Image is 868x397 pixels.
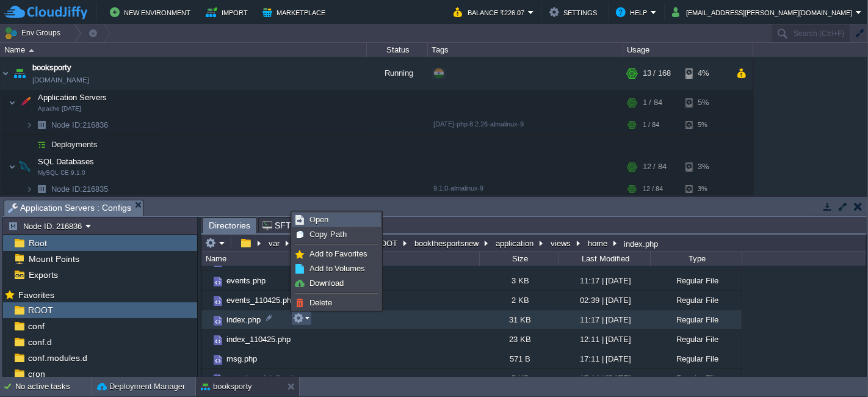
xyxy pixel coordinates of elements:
[26,305,55,316] span: ROOT
[685,180,725,198] div: 3%
[433,184,483,192] span: 9.1.0-almalinux-9
[479,291,559,310] div: 2 KB
[685,90,725,115] div: 5%
[38,105,81,112] span: Apache [DATE]
[16,90,34,115] img: AMDAwAAAACH5BAEAAAAALAAAAAABAAEAAAICRAEAOw==
[26,238,49,249] a: Root
[225,315,262,325] a: index.php
[685,115,725,134] div: 5%
[206,5,251,20] button: Import
[37,93,109,102] a: Application ServersApache [DATE]
[211,333,225,347] img: AMDAwAAAACH5BAEAAAAALAAAAAABAAEAAAICRAEAOw==
[15,377,92,396] div: No active tasks
[1,57,10,90] img: AMDAwAAAACH5BAEAAAAALAAAAAABAAEAAAICRAEAOw==
[309,249,367,258] span: Add to Favorites
[643,115,659,134] div: 1 / 84
[16,290,56,300] a: Favorites
[559,271,650,290] div: 11:17 | [DATE]
[650,271,742,290] div: Regular File
[559,291,650,310] div: 02:39 | [DATE]
[624,43,753,57] div: Usage
[225,275,267,286] a: events.php
[201,369,211,388] img: AMDAwAAAACH5BAEAAAAALAAAAAABAAEAAAICRAEAOw==
[26,135,33,154] img: AMDAwAAAACH5BAEAAAAALAAAAAABAAEAAAICRAEAOw==
[479,349,559,368] div: 571 B
[225,295,297,305] a: events_110425.php
[479,310,559,329] div: 31 KB
[367,57,428,90] div: Running
[201,381,252,393] button: booksporty
[433,120,524,128] span: [DATE]-php-8.2.26-almalinux-9
[29,49,34,52] img: AMDAwAAAACH5BAEAAAAALAAAAAABAAEAAAICRAEAOw==
[26,368,47,379] span: cron
[211,373,225,386] img: AMDAwAAAACH5BAEAAAAALAAAAAABAAEAAAICRAEAOw==
[50,184,110,194] span: 216835
[33,115,50,134] img: AMDAwAAAACH5BAEAAAAALAAAAAABAAEAAAICRAEAOw==
[429,43,623,57] div: Tags
[293,247,380,261] a: Add to Favorites
[293,262,380,275] a: Add to Volumes
[32,62,71,74] a: booksporty
[480,252,559,266] div: Size
[267,238,283,249] button: var
[413,238,482,249] button: bookthesportsnew
[672,5,856,20] button: [EMAIL_ADDRESS][PERSON_NAME][DOMAIN_NAME]
[9,155,16,179] img: AMDAwAAAACH5BAEAAAAALAAAAAABAAEAAAICRAEAOw==
[650,349,742,368] div: Regular File
[209,218,250,233] span: Directories
[26,180,33,198] img: AMDAwAAAACH5BAEAAAAALAAAAAABAAEAAAICRAEAOw==
[16,155,34,179] img: AMDAwAAAACH5BAEAAAAALAAAAAABAAEAAAICRAEAOw==
[367,43,427,57] div: Status
[201,310,211,329] img: AMDAwAAAACH5BAEAAAAALAAAAAABAAEAAAICRAEAOw==
[37,157,96,166] a: SQL DatabasesMySQL CE 9.1.0
[616,5,651,20] button: Help
[559,349,650,368] div: 17:11 | [DATE]
[309,264,365,273] span: Add to Volumes
[50,120,110,130] a: Node ID:216836
[8,220,85,231] button: Node ID: 216836
[50,139,99,150] span: Deployments
[201,349,211,368] img: AMDAwAAAACH5BAEAAAAALAAAAAABAAEAAAICRAEAOw==
[621,238,658,249] div: index.php
[559,330,650,349] div: 12:11 | [DATE]
[8,200,131,216] span: Application Servers : Configs
[309,230,347,239] span: Copy Path
[26,115,33,134] img: AMDAwAAAACH5BAEAAAAALAAAAAABAAEAAAICRAEAOw==
[643,90,662,115] div: 1 / 84
[203,252,479,266] div: Name
[26,352,89,363] a: conf.modules.d
[26,337,54,348] a: conf.d
[225,373,302,384] a: organiser-details.php
[225,354,259,364] a: msg.php
[26,321,46,332] span: conf
[262,5,329,20] button: Marketplace
[11,57,28,90] img: AMDAwAAAACH5BAEAAAAALAAAAAABAAEAAAICRAEAOw==
[211,294,225,308] img: AMDAwAAAACH5BAEAAAAALAAAAAABAAEAAAICRAEAOw==
[494,238,537,249] button: application
[50,120,110,130] span: 216836
[37,92,109,103] span: Application Servers
[26,253,81,264] a: Mount Points
[201,291,211,310] img: AMDAwAAAACH5BAEAAAAALAAAAAABAAEAAAICRAEAOw==
[225,334,292,344] a: index_110425.php
[651,252,742,266] div: Type
[643,180,663,198] div: 12 / 84
[51,120,82,129] span: Node ID:
[479,369,559,388] div: 5 KB
[211,353,225,366] img: AMDAwAAAACH5BAEAAAAALAAAAAABAAEAAAICRAEAOw==
[4,24,65,42] button: Env Groups
[293,213,380,227] a: Open
[643,155,667,179] div: 12 / 84
[549,238,574,249] button: views
[309,215,328,224] span: Open
[9,90,16,115] img: AMDAwAAAACH5BAEAAAAALAAAAAABAAEAAAICRAEAOw==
